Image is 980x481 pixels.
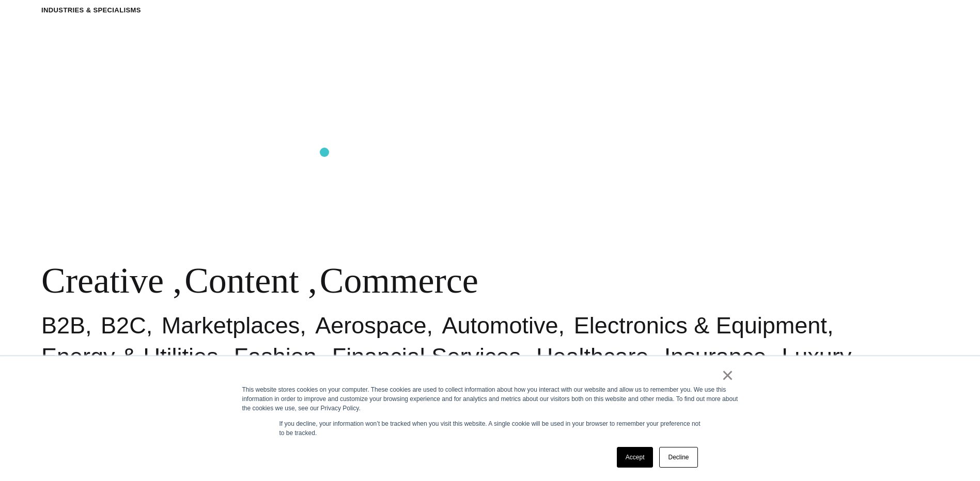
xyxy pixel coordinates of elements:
a: Decline [659,447,697,468]
div: This website stores cookies on your computer. These cookies are used to collect information about... [242,385,738,413]
a: B2C [101,312,146,339]
a: Accept [617,447,654,468]
a: Fashion [234,343,317,370]
a: Aerospace [315,312,426,339]
a: Creative [41,261,164,300]
span: , [308,261,317,300]
p: If you decline, your information won’t be tracked when you visit this website. A single cookie wi... [279,419,701,438]
a: × [722,371,734,380]
span: , [173,261,182,300]
a: Commerce [320,261,478,300]
a: Luxury [782,343,851,370]
a: Marketplaces [162,312,300,339]
a: Insurance [664,343,767,370]
a: Healthcare [536,343,649,370]
a: Automotive [442,312,558,339]
div: Industries & Specialisms [41,5,141,15]
a: B2B [41,312,85,339]
a: Electronics & Equipment [574,312,827,339]
a: Energy & Utilities [41,343,219,370]
a: Content [184,261,299,300]
a: Financial Services [332,343,521,370]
